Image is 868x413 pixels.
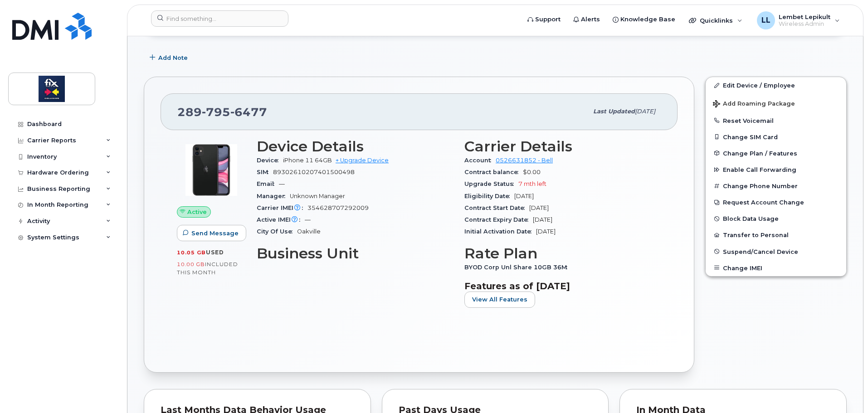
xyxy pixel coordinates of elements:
img: iPhone_11.jpg [184,143,239,197]
span: — [279,180,285,187]
button: Suspend/Cancel Device [706,243,846,260]
span: Suspend/Cancel Device [723,248,798,255]
span: Device [257,157,283,164]
span: 6477 [230,105,267,119]
button: Send Message [177,225,246,241]
h3: Features as of [DATE] [464,281,661,292]
span: [DATE] [514,193,534,199]
span: 10.05 GB [177,249,206,256]
span: Knowledge Base [620,15,675,24]
span: 7 mth left [518,180,546,187]
div: Lembet Lepikult [751,11,846,29]
span: BYOD Corp Unl Share 10GB 36M [464,264,572,271]
span: Contract Expiry Date [464,216,533,223]
button: Change IMEI [706,260,846,276]
span: Account [464,157,496,164]
span: Oakville [297,228,321,235]
span: Support [535,15,561,24]
button: Add Note [144,49,195,66]
span: Quicklinks [700,17,733,24]
button: Change Phone Number [706,178,846,194]
span: Add Roaming Package [713,100,795,109]
button: Add Roaming Package [706,94,846,112]
span: Lembet Lepikult [779,13,830,20]
a: Edit Device / Employee [706,77,846,93]
span: City Of Use [257,228,297,235]
span: Last updated [593,108,635,115]
span: Add Note [158,53,188,62]
button: Change Plan / Features [706,145,846,161]
button: Request Account Change [706,194,846,210]
span: [DATE] [529,204,549,211]
span: Initial Activation Date [464,228,536,235]
span: Eligibility Date [464,193,514,199]
span: Email [257,180,279,187]
span: Carrier IMEI [257,204,307,211]
h3: Rate Plan [464,245,661,262]
span: Enable Call Forwarding [723,166,796,173]
span: 289 [177,105,267,119]
span: Upgrade Status [464,180,518,187]
span: used [206,249,224,256]
span: 795 [202,105,230,119]
button: Enable Call Forwarding [706,161,846,178]
span: Unknown Manager [290,193,345,199]
span: Active IMEI [257,216,305,223]
span: $0.00 [523,169,541,175]
h3: Carrier Details [464,138,661,155]
span: [DATE] [635,108,655,115]
span: Wireless Admin [779,20,830,28]
span: SIM [257,169,273,175]
span: LL [761,15,770,26]
button: Reset Voicemail [706,112,846,129]
span: View All Features [472,295,527,304]
div: Quicklinks [683,11,749,29]
span: Change Plan / Features [723,150,797,156]
h3: Business Unit [257,245,454,262]
span: Manager [257,193,290,199]
h3: Device Details [257,138,454,155]
button: View All Features [464,292,535,308]
input: Find something... [151,10,288,27]
button: Change SIM Card [706,129,846,145]
span: [DATE] [533,216,552,223]
span: Contract Start Date [464,204,529,211]
span: 354628707292009 [307,204,369,211]
span: Contract balance [464,169,523,175]
a: + Upgrade Device [336,157,389,164]
span: 10.00 GB [177,261,205,267]
a: 0526631852 - Bell [496,157,553,164]
a: Support [521,10,567,29]
span: — [305,216,311,223]
button: Transfer to Personal [706,227,846,243]
span: iPhone 11 64GB [283,157,332,164]
span: Send Message [191,229,239,238]
a: Alerts [567,10,606,29]
span: 89302610207401500498 [273,169,355,175]
a: Knowledge Base [606,10,682,29]
span: Alerts [581,15,600,24]
span: included this month [177,261,238,276]
span: [DATE] [536,228,556,235]
button: Block Data Usage [706,210,846,227]
span: Active [187,208,207,216]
